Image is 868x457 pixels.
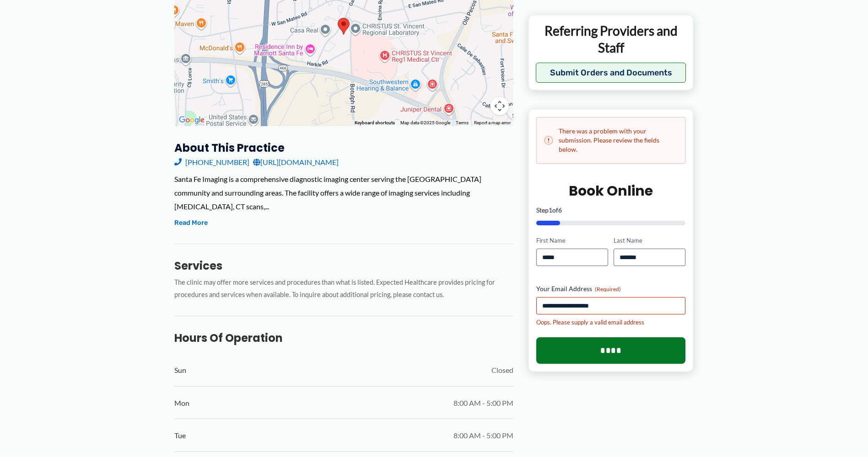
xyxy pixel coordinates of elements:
span: 8:00 AM - 5:00 PM [453,429,513,442]
span: Mon [174,396,189,410]
p: The clinic may offer more services and procedures than what is listed. Expected Healthcare provid... [174,276,513,301]
h3: About this practice [174,141,513,155]
span: Tue [174,429,186,442]
a: [PHONE_NUMBER] [174,155,249,169]
div: Santa Fe Imaging is a comprehensive diagnostic imaging center serving the [GEOGRAPHIC_DATA] commu... [174,172,513,213]
span: Closed [491,363,513,377]
span: 6 [558,206,562,214]
p: Step of [536,207,686,213]
span: 1 [549,206,552,214]
button: Read More [174,218,208,228]
span: (Required) [595,285,621,292]
div: Oops. Please supply a valid email address [536,318,686,326]
a: [URL][DOMAIN_NAME] [253,155,339,169]
a: Terms (opens in new tab) [456,120,469,125]
span: 8:00 AM - 5:00 PM [453,396,513,410]
h3: Hours of Operation [174,331,513,345]
a: Open this area in Google Maps (opens a new window) [177,114,207,126]
span: Sun [174,363,186,377]
label: Last Name [614,236,685,245]
button: Map camera controls [491,97,509,115]
a: Report a map error [474,120,511,125]
h2: There was a problem with your submission. Please review the fields below. [544,127,678,154]
button: Keyboard shortcuts [355,120,395,126]
label: First Name [536,236,608,245]
button: Submit Orders and Documents [536,63,686,83]
h2: Book Online [536,182,686,200]
img: Google [177,114,207,126]
h3: Services [174,259,513,273]
p: Referring Providers and Staff [536,22,686,56]
span: Map data ©2025 Google [400,120,450,125]
label: Your Email Address [536,284,686,293]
